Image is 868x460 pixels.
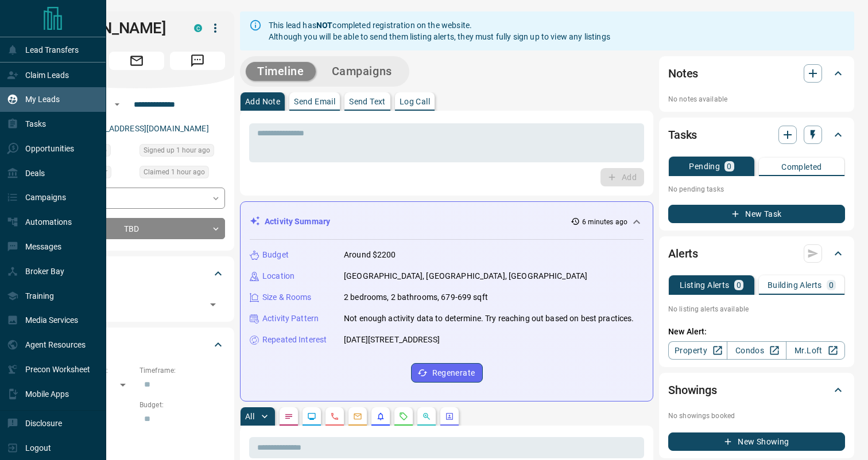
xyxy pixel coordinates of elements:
button: Timeline [246,62,316,81]
button: New Task [668,205,845,223]
span: Signed up 1 hour ago [144,145,210,156]
div: Tags [48,260,225,287]
div: Tasks [668,121,845,149]
p: 6 minutes ago [582,217,627,227]
h2: Tasks [668,126,697,144]
div: Alerts [668,240,845,267]
p: Building Alerts [768,281,822,289]
svg: Emails [353,412,362,421]
p: Send Email [294,98,335,106]
a: Mr.Loft [786,341,845,360]
p: All [245,412,254,420]
button: Campaigns [320,62,404,81]
span: Claimed 1 hour ago [144,166,205,178]
p: Location [262,270,294,282]
p: New Alert: [668,326,845,338]
p: Not enough activity data to determine. Try reaching out based on best practices. [344,313,634,325]
p: Budget: [139,400,225,410]
p: [GEOGRAPHIC_DATA], [GEOGRAPHIC_DATA], [GEOGRAPHIC_DATA] [344,270,587,282]
div: Criteria [48,331,225,358]
div: TBD [48,218,225,239]
div: Wed Aug 13 2025 [139,166,225,182]
p: Send Text [349,98,386,106]
button: Regenerate [411,363,483,383]
svg: Agent Actions [445,412,454,421]
p: No listing alerts available [668,304,845,314]
h2: Showings [668,381,717,399]
p: Pending [689,162,720,170]
p: Size & Rooms [262,291,312,303]
svg: Notes [284,412,293,421]
p: Around $2200 [344,249,396,261]
button: New Showing [668,432,845,451]
p: Log Call [400,98,430,106]
div: condos.ca [194,24,202,32]
p: 2 bedrooms, 2 bathrooms, 679-699 sqft [344,291,488,303]
button: Open [110,98,124,111]
p: Repeated Interest [262,334,327,346]
a: Condos [727,341,786,360]
p: 0 [737,281,741,289]
p: No pending tasks [668,181,845,198]
strong: NOT [316,21,332,30]
p: Add Note [245,98,280,106]
div: Notes [668,60,845,87]
p: Timeframe: [139,365,225,376]
a: [EMAIL_ADDRESS][DOMAIN_NAME] [79,124,209,133]
p: No notes available [668,94,845,104]
p: No showings booked [668,411,845,421]
svg: Opportunities [422,412,431,421]
p: Activity Summary [265,216,330,228]
h1: [PERSON_NAME] [48,19,177,37]
p: Budget [262,249,289,261]
svg: Lead Browsing Activity [307,412,316,421]
h2: Alerts [668,244,698,263]
svg: Requests [399,412,408,421]
span: Message [170,52,225,70]
span: Email [109,52,164,70]
p: 0 [727,162,731,170]
div: Wed Aug 13 2025 [139,144,225,160]
p: Activity Pattern [262,313,319,325]
div: Activity Summary6 minutes ago [250,211,644,232]
svg: Listing Alerts [376,412,385,421]
button: Open [205,297,221,313]
div: Showings [668,376,845,404]
svg: Calls [330,412,339,421]
a: Property [668,341,727,360]
p: Completed [781,163,822,171]
div: This lead has completed registration on the website. Although you will be able to send them listi... [269,15,610,47]
p: 0 [829,281,834,289]
p: [DATE][STREET_ADDRESS] [344,334,440,346]
h2: Notes [668,64,698,83]
p: Listing Alerts [680,281,730,289]
p: Areas Searched: [48,435,225,445]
